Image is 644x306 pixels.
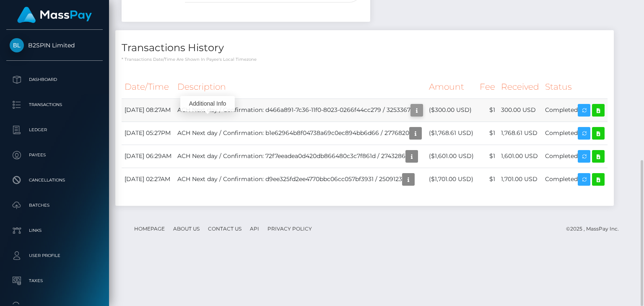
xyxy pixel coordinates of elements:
[426,145,477,168] td: ($1,601.00 USD)
[6,119,103,140] a: Ledger
[122,145,174,168] td: [DATE] 06:29AM
[6,270,103,291] a: Taxes
[264,222,315,235] a: Privacy Policy
[122,99,174,122] td: [DATE] 08:27AM
[10,99,99,111] p: Transactions
[247,222,262,235] a: API
[426,99,477,122] td: ($300.00 USD)
[122,41,608,55] h4: Transactions History
[6,245,103,266] a: User Profile
[477,99,498,122] td: $1
[477,168,498,191] td: $1
[6,69,103,90] a: Dashboard
[122,75,174,99] th: Date/Time
[6,94,103,115] a: Transactions
[10,275,99,287] p: Taxes
[6,145,103,166] a: Payees
[498,145,542,168] td: 1,601.00 USD
[542,75,608,99] th: Status
[174,122,426,145] td: ACH Next day / Confirmation: b1e62964b8f04738a69c0ec894bb6d66 / 2776820
[205,222,245,235] a: Contact Us
[174,168,426,191] td: ACH Next day / Confirmation: d9ee325fd2ee4770bbc06cc057bf3931 / 2509123
[498,75,542,99] th: Received
[477,75,498,99] th: Fee
[10,224,99,237] p: Links
[10,38,24,52] img: B2SPIN Limited
[426,168,477,191] td: ($1,701.00 USD)
[170,222,203,235] a: About Us
[6,41,103,49] span: B2SPIN Limited
[17,7,92,23] img: MassPay Logo
[477,122,498,145] td: $1
[10,249,99,262] p: User Profile
[10,149,99,161] p: Payees
[174,99,426,122] td: ACH Next day / Confirmation: d466a891-7c36-11f0-8023-0266f44cc279 / 3253367
[542,99,608,122] td: Completed
[426,75,477,99] th: Amount
[122,122,174,145] td: [DATE] 05:27PM
[498,99,542,122] td: 300.00 USD
[122,168,174,191] td: [DATE] 02:27AM
[6,170,103,191] a: Cancellations
[542,122,608,145] td: Completed
[180,96,235,112] div: Additional Info
[477,145,498,168] td: $1
[542,145,608,168] td: Completed
[122,56,608,62] p: * Transactions date/time are shown in payee's local timezone
[174,75,426,99] th: Description
[10,199,99,212] p: Batches
[10,174,99,187] p: Cancellations
[174,145,426,168] td: ACH Next day / Confirmation: 72f7eeadea0d420db866480c3c7f861d / 2743286
[131,222,168,235] a: Homepage
[426,122,477,145] td: ($1,768.61 USD)
[498,122,542,145] td: 1,768.61 USD
[10,73,99,86] p: Dashboard
[10,124,99,136] p: Ledger
[6,220,103,241] a: Links
[6,195,103,216] a: Batches
[542,168,608,191] td: Completed
[566,224,625,233] div: © 2025 , MassPay Inc.
[498,168,542,191] td: 1,701.00 USD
